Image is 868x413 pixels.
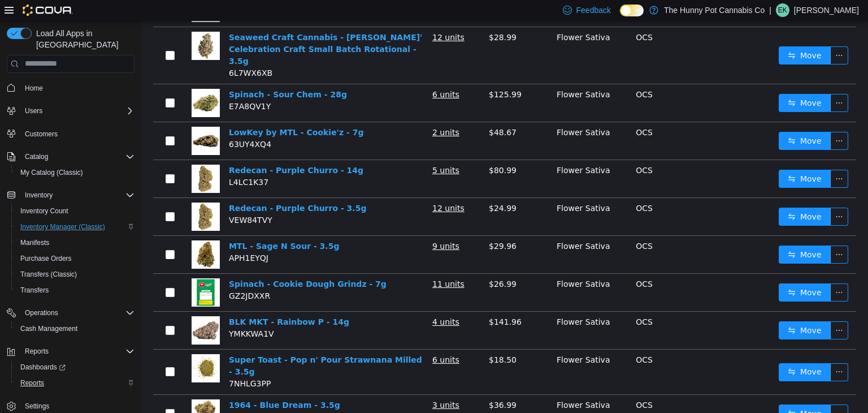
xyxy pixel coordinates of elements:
u: 12 units [291,12,323,21]
button: My Catalog (Classic) [11,165,139,180]
u: 12 units [291,183,323,192]
td: Flower Sativa [411,6,490,63]
button: icon: ellipsis [689,225,707,243]
span: 6L7WX6XB [88,48,131,57]
span: Catalog [20,150,134,164]
span: Cash Management [16,322,134,335]
span: Inventory Count [16,204,134,218]
span: Reports [16,376,134,390]
span: L4LC1K37 [88,157,127,166]
button: icon: ellipsis [689,263,707,281]
span: EK [778,3,787,17]
td: Flower Sativa [411,215,490,253]
span: Reports [20,378,44,388]
button: icon: ellipsis [689,111,707,129]
a: Reports [16,376,49,390]
span: $28.99 [348,12,375,21]
button: icon: ellipsis [689,342,707,360]
button: icon: swapMove [637,73,689,91]
span: Home [25,84,43,93]
button: Transfers (Classic) [11,266,139,282]
a: Inventory Manager (Classic) [16,220,110,234]
span: OCS [494,221,511,230]
button: icon: ellipsis [689,384,707,402]
button: Reports [20,345,53,358]
span: Operations [25,308,58,317]
span: $48.67 [348,107,375,116]
button: Cash Management [11,321,139,337]
a: MTL - Sage N Sour - 3.5g [88,221,198,230]
button: icon: ellipsis [689,149,707,167]
span: Reports [25,347,49,356]
button: icon: swapMove [637,384,689,402]
img: Cova [23,5,73,16]
button: Inventory [2,187,139,203]
input: Dark Mode [620,5,644,16]
p: | [769,3,771,17]
a: LowKey by MTL - Cookie'z - 7g [88,107,222,116]
button: icon: swapMove [637,300,689,319]
button: icon: swapMove [637,342,689,360]
span: Transfers [16,283,134,297]
span: $26.99 [348,259,375,268]
img: MTL - Sage N Sour - 3.5g hero shot [50,220,79,248]
td: Flower Sativa [411,63,490,101]
span: $29.96 [348,221,375,230]
span: $24.99 [348,183,375,192]
a: Redecan - Purple Churro - 14g [88,145,222,154]
button: Transfers [11,282,139,298]
span: GZ2JDXXR [88,270,129,279]
button: icon: ellipsis [689,300,707,319]
button: Users [2,103,139,119]
button: icon: swapMove [637,111,689,129]
td: Flower Sativa [411,139,490,177]
span: Purchase Orders [16,252,134,265]
a: 1964 - Blue Dream - 3.5g [88,380,199,389]
span: Inventory Count [20,206,68,216]
button: icon: ellipsis [689,187,707,205]
span: APH1EYQJ [88,233,127,242]
button: icon: swapMove [637,187,689,205]
button: icon: swapMove [637,263,689,281]
span: $125.99 [348,69,380,78]
span: Manifests [20,238,49,247]
span: F1KC2D5U [88,392,129,401]
span: Dark Mode [620,16,620,17]
td: Flower Sativa [411,253,490,291]
span: OCS [494,183,511,192]
button: Catalog [2,149,139,165]
span: Catalog [25,152,48,161]
span: Feedback [576,5,611,16]
span: $36.99 [348,380,375,389]
span: Settings [25,402,49,411]
a: My Catalog (Classic) [16,166,88,179]
a: Seaweed Craft Cannabis - [PERSON_NAME]' Celebration Craft Small Batch Rotational - 3.5g [88,12,281,45]
button: icon: ellipsis [689,25,707,44]
img: 1964 - Blue Dream - 3.5g hero shot [50,378,79,407]
span: My Catalog (Classic) [16,166,134,179]
button: Customers [2,126,139,142]
td: Flower Sativa [411,177,490,215]
a: Spinach - Sour Chem - 28g [88,69,206,78]
button: Reports [2,343,139,359]
u: 6 units [291,69,318,78]
span: $18.50 [348,334,375,343]
span: Transfers [20,286,49,295]
span: $80.99 [348,145,375,154]
span: OCS [494,259,511,268]
button: Manifests [11,235,139,251]
img: BLK MKT - Rainbow P - 14g hero shot [50,295,79,324]
button: Reports [11,375,139,391]
a: Redecan - Purple Churro - 3.5g [88,183,225,192]
span: OCS [494,380,511,389]
span: $141.96 [348,296,380,306]
img: Redecan - Purple Churro - 3.5g hero shot [50,182,79,210]
a: Super Toast - Pop n' Pour Strawnana Milled - 3.5g [88,334,281,355]
button: Operations [20,306,63,320]
span: OCS [494,12,511,21]
span: Users [20,104,134,118]
img: Spinach - Cookie Dough Grindz - 7g hero shot [50,257,79,286]
a: Spinach - Cookie Dough Grindz - 7g [88,259,245,268]
span: Dashboards [20,363,66,372]
span: Reports [20,345,134,358]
